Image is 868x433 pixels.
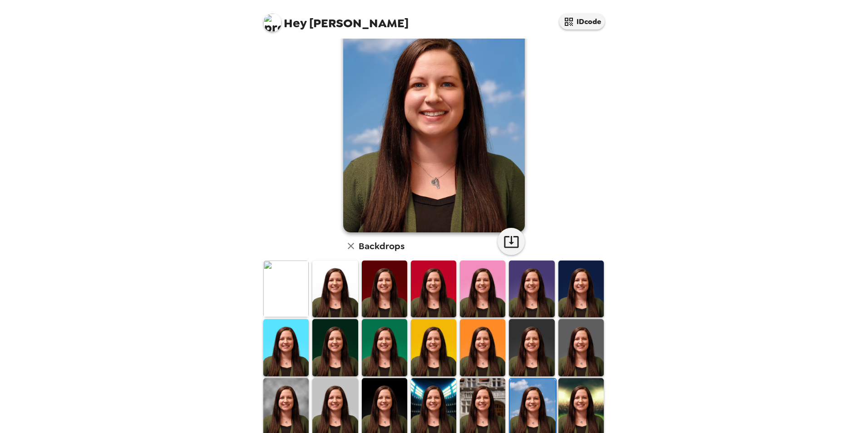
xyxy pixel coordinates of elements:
button: IDcode [559,14,605,30]
span: [PERSON_NAME] [263,9,409,30]
img: profile pic [263,14,281,32]
span: Hey [284,15,306,31]
h6: Backdrops [359,239,404,253]
img: Original [263,261,309,317]
img: user [343,5,525,232]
